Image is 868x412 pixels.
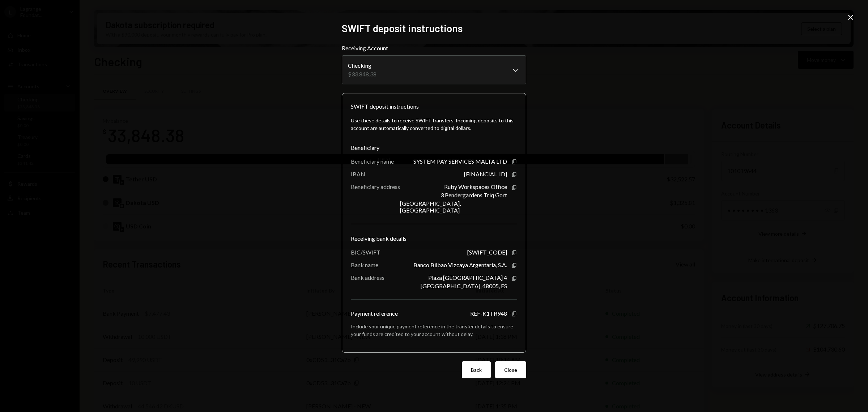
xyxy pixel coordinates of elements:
[351,143,517,152] div: Beneficiary
[444,183,507,190] div: Ruby Workspaces Office
[470,310,507,317] div: REF-K1TR948
[467,249,507,256] div: [SWIFT_CODE]
[342,55,526,84] button: Receiving Account
[351,310,398,317] div: Payment reference
[342,44,526,52] label: Receiving Account
[351,261,378,268] div: Bank name
[351,117,517,132] div: Use these details to receive SWIFT transfers. Incoming deposits to this account are automatically...
[462,361,491,378] button: Back
[342,21,526,35] h2: SWIFT deposit instructions
[400,200,507,214] div: [GEOGRAPHIC_DATA], [GEOGRAPHIC_DATA]
[428,274,507,281] div: Plaza [GEOGRAPHIC_DATA] 4
[413,158,507,165] div: SYSTEM PAY SERVICES MALTA LTD
[351,171,365,177] div: IBAN
[413,261,507,268] div: Banco Bilbao Vizcaya Argentaria, S.A.
[351,323,517,338] div: Include your unique payment reference in the transfer details to ensure your funds are credited t...
[495,361,526,378] button: Close
[351,274,384,281] div: Bank address
[421,282,507,289] div: [GEOGRAPHIC_DATA], 48005, ES
[351,234,517,243] div: Receiving bank details
[464,171,507,177] div: [FINANCIAL_ID]
[351,158,394,165] div: Beneficiary name
[351,183,400,190] div: Beneficiary address
[441,192,507,198] div: 3 Pendergardens Triq Gort
[351,102,419,111] div: SWIFT deposit instructions
[351,249,380,256] div: BIC/SWIFT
